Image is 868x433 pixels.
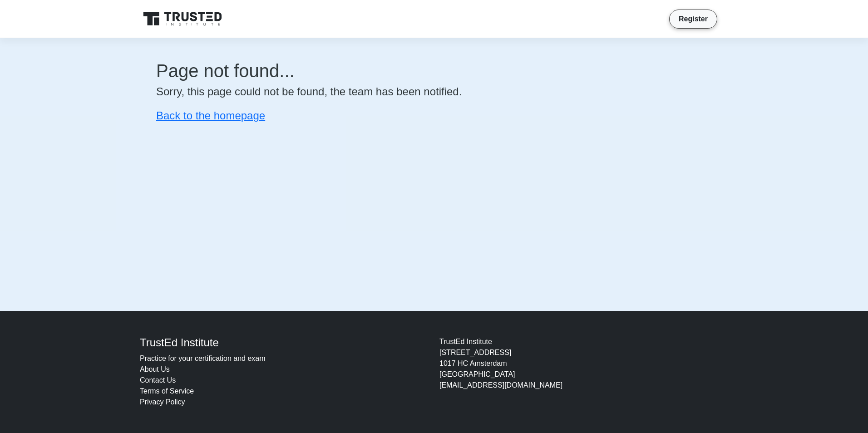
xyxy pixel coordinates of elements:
[156,109,265,122] a: Back to the homepage
[140,376,176,384] a: Contact Us
[140,398,185,406] a: Privacy Policy
[434,336,734,408] div: TrustEd Institute [STREET_ADDRESS] 1017 HC Amsterdam [GEOGRAPHIC_DATA] [EMAIL_ADDRESS][DOMAIN_NAME]
[156,85,712,98] h4: Sorry, this page could not be found, the team has been notified.
[140,365,170,373] a: About Us
[673,13,713,25] a: Register
[156,60,712,82] h1: Page not found...
[140,354,266,362] a: Practice for your certification and exam
[140,336,429,349] h4: TrustEd Institute
[140,387,194,395] a: Terms of Service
